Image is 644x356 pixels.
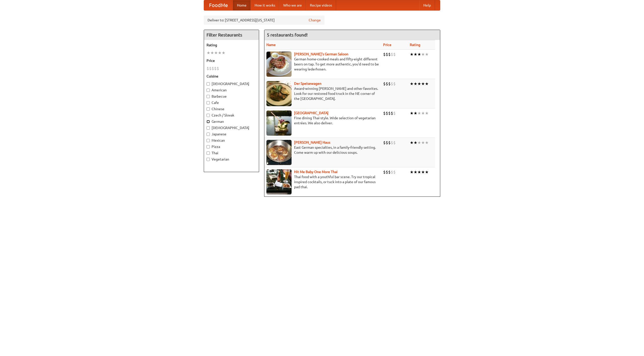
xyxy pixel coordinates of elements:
a: How it works [251,0,279,10]
img: esthers.jpg [266,52,292,77]
li: ★ [421,110,425,116]
li: $ [217,66,219,71]
li: ★ [414,140,417,145]
input: Chinese [207,107,210,111]
li: $ [386,140,388,145]
input: Thai [207,151,210,155]
div: Deliver to: [STREET_ADDRESS][US_STATE] [204,16,325,25]
li: ★ [414,169,417,175]
li: $ [383,140,386,145]
li: $ [214,66,217,71]
h5: Price [207,58,256,63]
p: Thai food with a youthful bar scene. Try our tropical inspired cocktails, or tuck into a plate of... [266,174,379,189]
li: ★ [417,140,421,145]
li: $ [209,66,212,71]
li: ★ [410,110,414,116]
img: speisewagen.jpg [266,81,292,106]
li: ★ [214,50,218,56]
li: ★ [218,50,222,56]
li: $ [391,110,393,116]
label: Mexican [207,138,256,143]
li: ★ [207,50,210,56]
li: ★ [222,50,225,56]
label: American [207,88,256,93]
a: Recipe videos [306,0,336,10]
li: $ [388,140,391,145]
li: ★ [421,140,425,145]
li: ★ [410,81,414,87]
li: ★ [410,169,414,175]
li: ★ [421,169,425,175]
input: Mexican [207,139,210,142]
input: Japanese [207,133,210,136]
li: ★ [417,110,421,116]
li: $ [393,81,396,87]
li: ★ [410,52,414,57]
img: satay.jpg [266,110,292,136]
label: Cafe [207,100,256,105]
label: Japanese [207,132,256,137]
li: $ [386,110,388,116]
li: $ [386,169,388,175]
li: $ [383,110,386,116]
a: Hit Me Baby One More Thai [294,170,338,174]
li: ★ [414,81,417,87]
b: [PERSON_NAME] Haus [294,140,330,144]
a: Home [233,0,251,10]
li: ★ [417,52,421,57]
li: ★ [210,50,214,56]
a: FoodMe [204,0,233,10]
input: Barbecue [207,95,210,98]
li: $ [391,52,393,57]
label: Chinese [207,106,256,111]
li: ★ [421,81,425,87]
input: Vegetarian [207,158,210,161]
label: [DEMOGRAPHIC_DATA] [207,125,256,130]
label: German [207,119,256,124]
input: German [207,120,210,123]
input: Cafe [207,101,210,104]
label: Vegetarian [207,157,256,162]
label: Czech / Slovak [207,113,256,118]
li: $ [393,169,396,175]
input: Pizza [207,145,210,148]
li: ★ [414,110,417,116]
li: $ [393,52,396,57]
h5: Rating [207,43,256,48]
li: $ [388,81,391,87]
li: $ [388,169,391,175]
li: $ [388,110,391,116]
a: [GEOGRAPHIC_DATA] [294,111,329,115]
label: Barbecue [207,94,256,99]
input: [DEMOGRAPHIC_DATA] [207,126,210,130]
li: $ [207,66,209,71]
li: $ [393,110,396,116]
li: $ [393,140,396,145]
p: German home-cooked meals and fifty-eight different beers on tap. To get more authentic, you'd nee... [266,57,379,72]
li: $ [386,52,388,57]
a: Name [266,43,276,47]
li: $ [383,81,386,87]
a: Help [419,0,435,10]
a: Der Speisewagen [294,82,321,86]
li: ★ [421,52,425,57]
li: ★ [417,169,421,175]
a: Price [383,43,391,47]
li: ★ [425,169,429,175]
p: Fine dining Thai-style. Wide selection of vegetarian entrées. We also deliver. [266,115,379,126]
ng-pluralize: 5 restaurants found! [267,32,308,37]
a: [PERSON_NAME]'s German Saloon [294,52,348,56]
h5: Cuisine [207,74,256,79]
li: $ [391,169,393,175]
img: babythai.jpg [266,169,292,194]
label: Pizza [207,144,256,149]
li: $ [391,81,393,87]
a: Rating [410,43,420,47]
li: ★ [425,140,429,145]
li: ★ [414,52,417,57]
h4: Filter Restaurants [204,30,259,40]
